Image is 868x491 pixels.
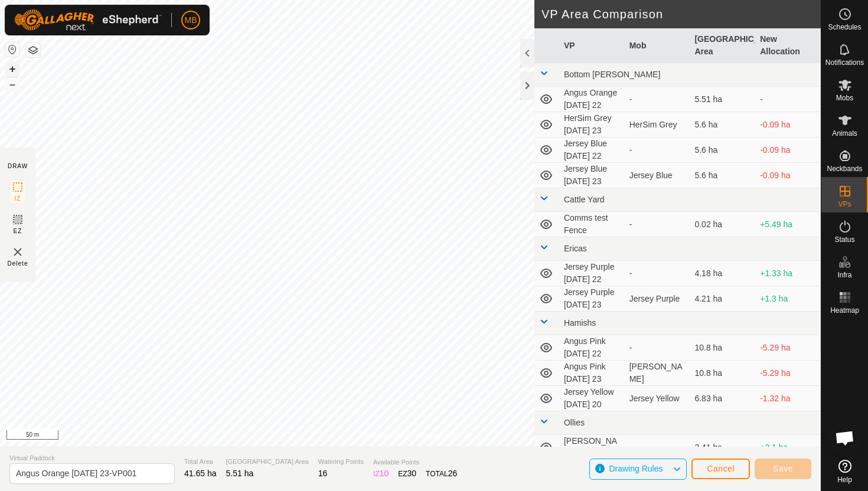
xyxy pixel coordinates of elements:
[564,244,587,253] span: Ericas
[559,112,625,138] td: HerSim Grey [DATE] 23
[755,112,821,138] td: -0.09 ha
[26,43,40,57] button: Map Layers
[8,162,28,171] div: DRAW
[8,259,28,268] span: Delete
[690,87,755,112] td: 5.51 ha
[755,435,821,460] td: +2.1 ha
[827,165,862,172] span: Neckbands
[14,227,22,235] span: EZ
[821,455,868,488] a: Help
[755,87,821,112] td: -
[629,93,686,106] div: -
[422,431,457,441] a: Contact Us
[834,236,854,243] span: Status
[629,361,686,385] div: [PERSON_NAME]
[629,441,686,454] div: -
[755,459,811,479] button: Save
[825,59,864,66] span: Notifications
[398,467,416,480] div: EZ
[707,464,735,473] span: Cancel
[559,138,625,163] td: Jersey Blue [DATE] 22
[559,435,625,460] td: [PERSON_NAME] [DATE] 22
[690,112,755,138] td: 5.6 ha
[690,28,755,63] th: [GEOGRAPHIC_DATA] Area
[11,245,25,259] img: VP
[625,28,690,63] th: Mob
[830,307,859,314] span: Heatmap
[629,342,686,354] div: -
[755,335,821,361] td: -5.29 ha
[609,464,663,473] span: Drawing Rules
[559,335,625,361] td: Angus Pink [DATE] 22
[755,163,821,188] td: -0.09 ha
[629,267,686,280] div: -
[380,469,389,478] span: 10
[690,163,755,188] td: 5.6 ha
[690,212,755,237] td: 0.02 ha
[832,130,857,137] span: Animals
[564,418,585,427] span: Ollies
[9,453,175,463] span: Virtual Paddock
[559,28,625,63] th: VP
[559,163,625,188] td: Jersey Blue [DATE] 23
[426,467,457,480] div: TOTAL
[564,195,605,204] span: Cattle Yard
[690,286,755,312] td: 4.21 ha
[448,469,458,478] span: 26
[318,469,328,478] span: 16
[559,286,625,312] td: Jersey Purple [DATE] 23
[373,467,389,480] div: IZ
[755,28,821,63] th: New Allocation
[629,169,686,182] div: Jersey Blue
[629,293,686,305] div: Jersey Purple
[828,24,861,31] span: Schedules
[755,138,821,163] td: -0.09 ha
[5,42,19,57] button: Reset Map
[5,62,19,76] button: +
[837,476,852,483] span: Help
[629,392,686,405] div: Jersey Yellow
[559,386,625,411] td: Jersey Yellow [DATE] 20
[373,457,457,467] span: Available Points
[690,335,755,361] td: 10.8 ha
[5,77,19,91] button: –
[755,212,821,237] td: +5.49 ha
[629,119,686,131] div: HerSim Grey
[226,469,254,478] span: 5.51 ha
[15,194,21,203] span: IZ
[629,218,686,231] div: -
[559,212,625,237] td: Comms test Fence
[690,138,755,163] td: 5.6 ha
[690,261,755,286] td: 4.18 ha
[184,457,217,467] span: Total Area
[690,435,755,460] td: 3.41 ha
[755,361,821,386] td: -5.29 ha
[755,386,821,411] td: -1.32 ha
[836,94,853,102] span: Mobs
[318,457,364,467] span: Watering Points
[690,386,755,411] td: 6.83 ha
[837,271,851,279] span: Infra
[827,420,863,456] div: Open chat
[564,70,660,79] span: Bottom [PERSON_NAME]
[690,361,755,386] td: 10.8 ha
[629,144,686,156] div: -
[691,459,750,479] button: Cancel
[564,318,596,328] span: Hamishs
[559,361,625,386] td: Angus Pink [DATE] 23
[184,469,217,478] span: 41.65 ha
[773,464,793,473] span: Save
[755,286,821,312] td: +1.3 ha
[755,261,821,286] td: +1.33 ha
[559,261,625,286] td: Jersey Purple [DATE] 22
[364,431,408,441] a: Privacy Policy
[407,469,417,478] span: 30
[14,9,162,31] img: Gallagher Logo
[226,457,309,467] span: [GEOGRAPHIC_DATA] Area
[541,7,821,21] h2: VP Area Comparison
[559,87,625,112] td: Angus Orange [DATE] 22
[185,14,197,27] span: MB
[838,201,851,208] span: VPs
